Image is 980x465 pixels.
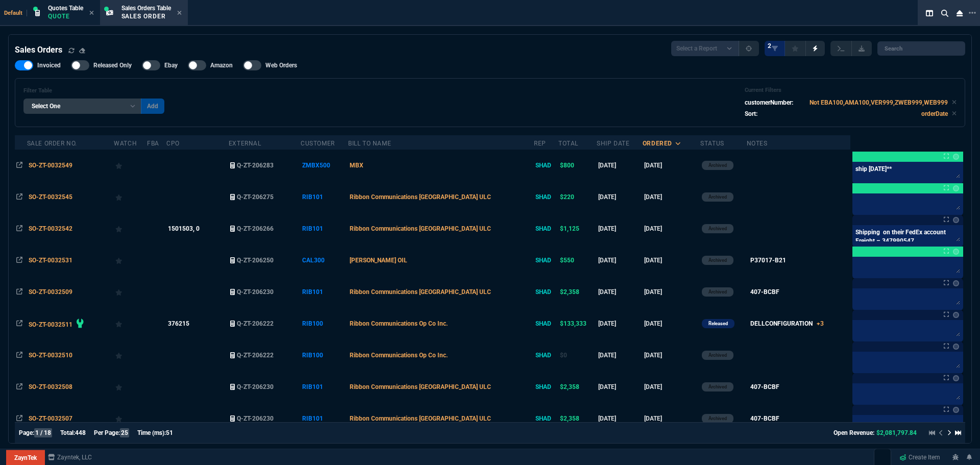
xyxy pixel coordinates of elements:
[534,371,558,403] td: SHAD
[534,244,558,276] td: SHAD
[301,181,348,213] td: RIB101
[750,256,786,265] div: P37017-B21
[643,339,700,371] td: [DATE]
[597,150,643,181] td: [DATE]
[29,225,72,232] span: SO-ZT-0032542
[921,110,948,117] code: orderDate
[597,371,643,403] td: [DATE]
[137,429,166,436] span: Time (ms):
[350,352,448,359] span: Ribbon Communications Op Co Inc.
[558,244,597,276] td: $550
[708,320,728,328] p: Released
[350,415,491,422] span: Ribbon Communications [GEOGRAPHIC_DATA] ULC
[643,276,700,308] td: [DATE]
[747,139,768,148] div: Notes
[534,139,546,148] div: Rep
[166,139,180,148] div: CPO
[643,308,700,339] td: [DATE]
[750,287,779,297] div: 407-BCBF
[350,383,491,390] span: Ribbon Communications [GEOGRAPHIC_DATA] ULC
[708,351,727,359] p: Archived
[643,403,700,434] td: [DATE]
[164,61,178,69] span: Ebay
[969,8,976,18] nx-icon: Open New Tab
[558,308,597,339] td: $133,333
[121,12,171,20] p: Sales Order
[350,288,491,296] span: Ribbon Communications [GEOGRAPHIC_DATA] ULC
[597,403,643,434] td: [DATE]
[177,9,182,17] nx-icon: Close Tab
[597,276,643,308] td: [DATE]
[16,352,22,359] nx-icon: Open In Opposite Panel
[745,87,957,94] h6: Current Filters
[597,339,643,371] td: [DATE]
[558,276,597,308] td: $2,358
[4,10,27,16] span: Default
[597,308,643,339] td: [DATE]
[708,161,727,169] p: Archived
[29,383,72,390] span: SO-ZT-0032508
[237,320,274,327] span: Q-ZT-206222
[168,225,200,232] span: 1501503, 0
[114,139,137,148] div: Watch
[29,193,72,201] span: SO-ZT-0032545
[301,308,348,339] td: RIB100
[876,429,917,436] span: $2,081,797.84
[16,162,22,169] nx-icon: Open In Opposite Panel
[952,7,967,19] nx-icon: Close Workbench
[237,415,274,422] span: Q-ZT-206230
[29,352,72,359] span: SO-ZT-0032510
[29,288,72,296] span: SO-ZT-0032509
[643,244,700,276] td: [DATE]
[94,429,120,436] span: Per Page:
[708,225,727,233] p: Archived
[265,61,297,69] span: Web Orders
[115,158,145,173] div: Add to Watchlist
[45,453,95,462] a: msbcCompanyName
[237,288,274,296] span: Q-ZT-206230
[558,403,597,434] td: $2,358
[29,321,72,328] span: SO-ZT-0032511
[27,139,77,148] div: Sale Order No.
[750,319,824,328] div: DELLCONFIGURATION+3
[708,383,727,391] p: Archived
[168,319,227,328] nx-fornida-value: 376215
[534,403,558,434] td: SHAD
[301,276,348,308] td: RIB101
[817,320,824,327] span: +3
[48,12,83,20] p: Quote
[16,257,22,264] nx-icon: Open In Opposite Panel
[558,150,597,181] td: $800
[745,109,757,118] p: Sort:
[48,5,83,12] span: Quotes Table
[834,429,874,436] span: Open Revenue:
[237,352,274,359] span: Q-ZT-206222
[166,429,173,436] span: 51
[350,225,491,232] span: Ribbon Communications [GEOGRAPHIC_DATA] ULC
[115,222,145,236] div: Add to Watchlist
[16,415,22,422] nx-icon: Open In Opposite Panel
[237,225,274,232] span: Q-ZT-206266
[237,257,274,264] span: Q-ZT-206250
[229,139,261,148] div: External
[922,7,937,19] nx-icon: Split Panels
[700,139,724,148] div: Status
[597,181,643,213] td: [DATE]
[121,5,171,12] span: Sales Orders Table
[558,139,578,148] div: Total
[877,41,965,56] input: Search
[301,139,335,148] div: Customer
[29,257,72,264] span: SO-ZT-0032531
[16,383,22,390] nx-icon: Open In Opposite Panel
[350,193,491,201] span: Ribbon Communications [GEOGRAPHIC_DATA] ULC
[15,44,62,56] h4: Sales Orders
[168,224,227,233] nx-fornida-value: 1501503, 0
[210,61,233,69] span: Amazon
[115,316,145,331] div: Add to Watchlist
[937,7,952,19] nx-icon: Search
[29,162,72,169] span: SO-ZT-0032549
[768,42,771,50] span: 2
[301,339,348,371] td: RIB100
[37,61,61,69] span: Invoiced
[60,429,75,436] span: Total:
